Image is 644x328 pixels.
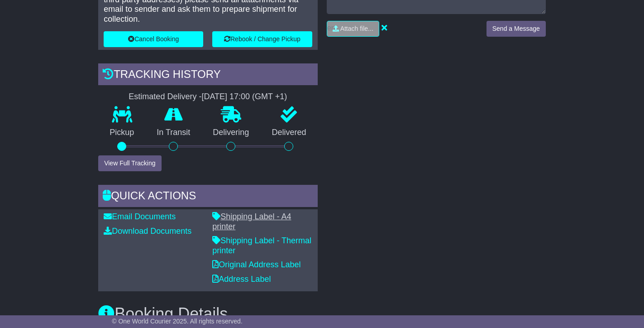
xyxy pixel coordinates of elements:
a: Email Documents [104,212,176,221]
p: Delivered [260,128,317,138]
h3: Booking Details [98,305,546,323]
button: Cancel Booking [104,31,203,47]
p: Delivering [201,128,260,138]
a: Shipping Label - Thermal printer [212,236,311,255]
p: Pickup [98,128,145,138]
button: Rebook / Change Pickup [212,31,312,47]
span: © One World Courier 2025. All rights reserved. [112,318,243,325]
div: [DATE] 17:00 (GMT +1) [201,92,287,102]
p: In Transit [145,128,201,138]
button: View Full Tracking [98,155,161,171]
div: Tracking history [98,63,317,88]
a: Address Label [212,275,271,284]
div: Quick Actions [98,185,317,209]
a: Shipping Label - A4 printer [212,212,291,231]
button: Send a Message [487,21,546,37]
div: Estimated Delivery - [98,92,317,102]
a: Original Address Label [212,260,301,269]
a: Download Documents [104,227,191,236]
